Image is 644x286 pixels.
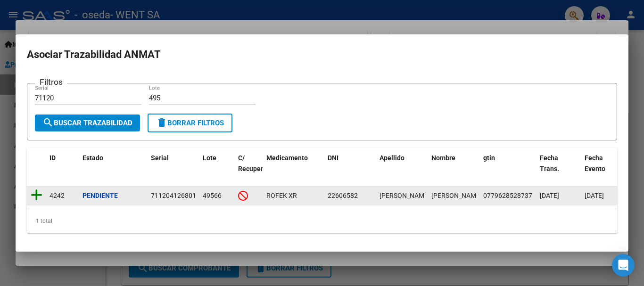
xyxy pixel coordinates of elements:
h2: Asociar Trazabilidad ANMAT [27,46,617,64]
datatable-header-cell: Lote [199,148,234,189]
span: Fecha Trans. [540,154,559,172]
datatable-header-cell: DNI [324,148,376,189]
span: Nombre [431,154,455,162]
datatable-header-cell: Fecha Evento [581,148,626,189]
datatable-header-cell: Serial [147,148,199,189]
span: [DATE] [540,192,559,199]
span: [DATE] [585,192,604,199]
span: 711204126801 [151,192,196,199]
span: DNI [328,154,339,162]
span: Fecha Evento [585,154,605,172]
span: Buscar Trazabilidad [42,119,132,127]
span: 49566 [203,192,222,199]
strong: Pendiente [83,192,118,199]
datatable-header-cell: C/ Recupero [234,148,263,189]
div: Open Intercom Messenger [612,254,635,277]
span: ROFEK XR [266,192,297,199]
mat-icon: search [42,117,54,128]
span: 07796285287375 [483,192,536,199]
span: Borrar Filtros [156,119,224,127]
datatable-header-cell: Medicamento [263,148,324,189]
div: 1 total [27,209,617,233]
datatable-header-cell: Apellido [376,148,428,189]
button: Buscar Trazabilidad [35,114,140,131]
span: 4242 [50,192,65,199]
datatable-header-cell: Estado [79,148,147,189]
span: GOMEZ [431,192,482,199]
mat-icon: delete [156,117,167,128]
datatable-header-cell: Fecha Trans. [536,148,581,189]
h3: Filtros [35,76,67,88]
span: PAULA [380,192,430,199]
span: Estado [83,154,103,162]
span: Lote [203,154,216,162]
span: Medicamento [266,154,308,162]
span: C/ Recupero [238,154,267,172]
datatable-header-cell: Nombre [428,148,479,189]
button: Borrar Filtros [148,114,232,132]
span: 22606582 [328,192,358,199]
datatable-header-cell: ID [46,148,79,189]
span: gtin [483,154,495,162]
span: Serial [151,154,169,162]
span: ID [50,154,56,162]
datatable-header-cell: gtin [479,148,536,189]
span: Apellido [380,154,405,162]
